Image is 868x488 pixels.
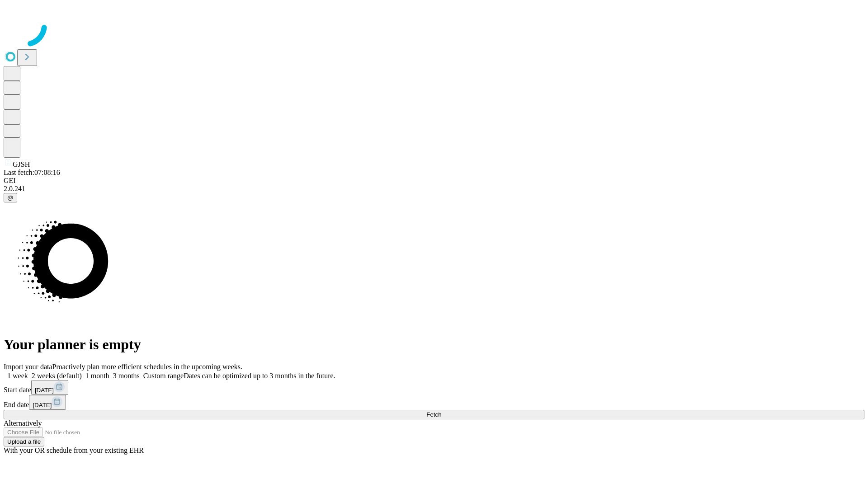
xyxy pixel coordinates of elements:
[4,169,60,176] span: Last fetch: 07:08:16
[4,437,44,446] button: Upload a file
[426,411,441,418] span: Fetch
[143,372,184,380] span: Custom range
[33,402,52,408] span: [DATE]
[4,446,144,454] span: With your OR schedule from your existing EHR
[4,193,17,202] button: @
[85,372,109,380] span: 1 month
[32,372,82,380] span: 2 weeks (default)
[7,194,14,201] span: @
[7,372,28,380] span: 1 week
[4,410,864,419] button: Fetch
[13,160,30,168] span: GJSH
[4,336,864,353] h1: Your planner is empty
[29,395,66,410] button: [DATE]
[52,363,242,371] span: Proactively plan more efficient schedules in the upcoming weeks.
[4,185,864,193] div: 2.0.241
[184,372,335,380] span: Dates can be optimized up to 3 months in the future.
[4,177,864,185] div: GEI
[4,419,42,427] span: Alternatively
[35,387,54,394] span: [DATE]
[113,372,140,380] span: 3 months
[4,363,52,371] span: Import your data
[31,380,68,395] button: [DATE]
[4,380,864,395] div: Start date
[4,395,864,410] div: End date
